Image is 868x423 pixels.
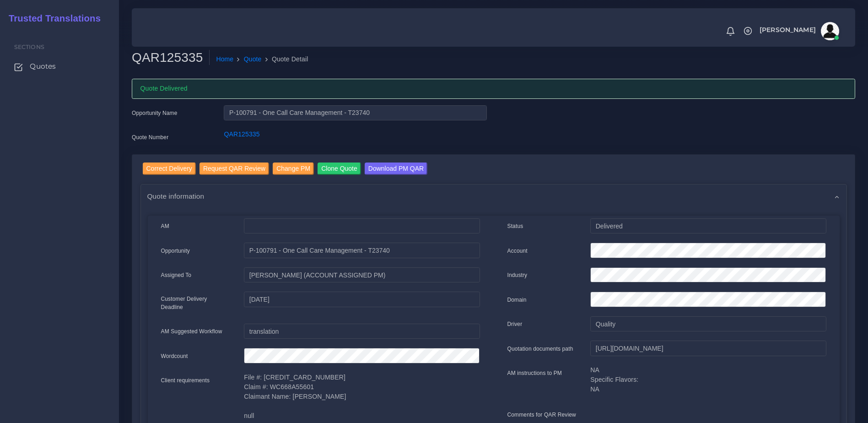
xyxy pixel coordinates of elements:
a: Trusted Translations [2,11,101,26]
a: [PERSON_NAME]avatar [755,22,842,40]
label: Domain [507,296,527,304]
input: pm [244,267,480,283]
input: Correct Delivery [143,163,196,175]
input: Clone Quote [318,163,361,175]
img: avatar [821,22,839,40]
div: Quote Delivered [132,79,855,99]
h2: Trusted Translations [2,13,101,24]
span: Quotes [30,61,56,71]
label: AM Suggested Workflow [161,327,222,336]
a: QAR125335 [224,130,259,138]
label: Comments for QAR Review [507,411,576,419]
label: Status [507,222,523,230]
a: Quotes [7,57,112,76]
h2: QAR125335 [132,50,210,65]
p: NA Specific Flavors: NA [590,365,826,394]
label: AM instructions to PM [507,369,562,377]
a: Home [216,54,233,64]
span: Sections [14,43,44,50]
label: Opportunity [161,247,190,255]
input: Request QAR Review [199,163,269,175]
label: Assigned To [161,271,192,279]
input: Download PM QAR [365,163,427,175]
label: Quote Number [132,133,168,141]
p: File #: [CREDIT_CARD_NUMBER] Claim #: WC668A55601 Claimant Name: [PERSON_NAME] null [244,373,480,421]
label: Quotation documents path [507,345,573,353]
label: Opportunity Name [132,109,178,117]
span: [PERSON_NAME] [760,27,816,33]
label: Customer Delivery Deadline [161,295,231,311]
label: AM [161,222,169,230]
span: Quote information [147,191,205,201]
label: Client requirements [161,376,210,385]
label: Industry [507,271,528,279]
label: Driver [507,320,523,328]
label: Account [507,247,528,255]
input: Change PM [273,163,314,175]
div: Quote information [141,184,846,208]
li: Quote Detail [262,54,308,64]
a: Quote [244,54,262,64]
label: Wordcount [161,352,188,360]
